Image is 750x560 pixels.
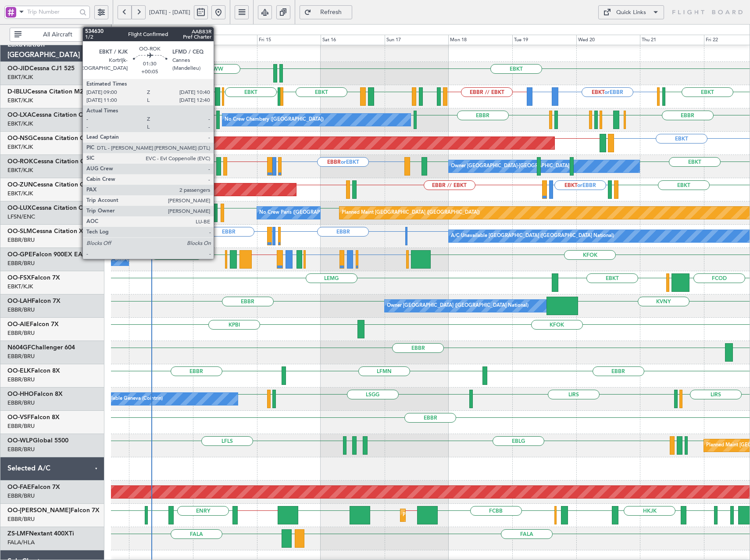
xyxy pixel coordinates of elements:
[7,531,74,537] a: ZS-LMFNextant 400XTi
[7,507,71,513] span: OO-[PERSON_NAME]
[7,205,89,211] a: OO-LUXCessna Citation CJ4
[7,422,35,430] a: EBBR/BRU
[7,166,33,174] a: EBKT/KJK
[7,507,100,513] a: OO-[PERSON_NAME]Falcon 7X
[7,298,61,304] a: OO-LAHFalcon 7X
[7,112,32,118] span: OO-LXA
[576,35,640,45] div: Wed 20
[451,160,569,173] div: Owner [GEOGRAPHIC_DATA]-[GEOGRAPHIC_DATA]
[7,251,32,258] span: OO-GPE
[313,9,349,15] span: Refresh
[640,35,704,45] div: Thu 21
[7,112,89,118] a: OO-LXACessna Citation CJ4
[385,35,449,45] div: Sun 17
[7,135,33,141] span: OO-NSG
[512,35,576,45] div: Tue 19
[7,345,31,351] span: N604GF
[7,438,68,444] a: OO-WLPGlobal 5500
[403,509,561,522] div: Planned Maint [GEOGRAPHIC_DATA] ([GEOGRAPHIC_DATA] National)
[7,306,35,314] a: EBBR/BRU
[7,97,33,104] a: EBKT/KJK
[23,32,92,38] span: All Aircraft
[7,120,33,128] a: EBKT/KJK
[7,213,35,221] a: LFSN/ENC
[7,298,32,304] span: OO-LAH
[342,206,480,219] div: Planned Maint [GEOGRAPHIC_DATA] ([GEOGRAPHIC_DATA])
[7,158,91,165] a: OO-ROKCessna Citation CJ4
[7,89,83,95] a: D-IBLUCessna Citation M2
[257,35,321,45] div: Fri 15
[7,329,35,337] a: EBBR/BRU
[7,143,33,151] a: EBKT/KJK
[7,321,59,327] a: OO-AIEFalcon 7X
[387,299,529,312] div: Owner [GEOGRAPHIC_DATA] ([GEOGRAPHIC_DATA] National)
[27,5,77,18] input: Trip Number
[7,182,33,188] span: OO-ZUN
[451,230,614,243] div: A/C Unavailable [GEOGRAPHIC_DATA] ([GEOGRAPHIC_DATA] National)
[7,531,29,537] span: ZS-LMF
[7,515,35,523] a: EBBR/BRU
[7,345,75,351] a: N604GFChallenger 604
[321,35,385,45] div: Sat 16
[7,65,75,72] a: OO-JIDCessna CJ1 525
[7,391,63,397] a: OO-HHOFalcon 8X
[7,259,35,267] a: EBBR/BRU
[7,228,90,234] a: OO-SLMCessna Citation XLS
[7,368,60,374] a: OO-ELKFalcon 8X
[7,228,32,234] span: OO-SLM
[448,35,512,45] div: Mon 18
[7,438,33,444] span: OO-WLP
[7,65,29,72] span: OO-JID
[7,158,33,165] span: OO-ROK
[7,89,27,95] span: D-IBLU
[7,182,91,188] a: OO-ZUNCessna Citation CJ4
[7,414,60,420] a: OO-VSFFalcon 8X
[7,275,31,281] span: OO-FSX
[300,5,352,19] button: Refresh
[7,399,35,407] a: EBBR/BRU
[7,492,35,500] a: EBBR/BRU
[7,275,60,281] a: OO-FSXFalcon 7X
[7,538,35,546] a: FALA/HLA
[129,35,193,45] div: Wed 13
[7,484,31,490] span: OO-FAE
[86,392,163,406] div: A/C Unavailable Geneva (Cointrin)
[149,8,190,16] span: [DATE] - [DATE]
[616,8,646,17] div: Quick Links
[7,236,35,244] a: EBBR/BRU
[7,190,33,197] a: EBKT/KJK
[113,160,254,173] div: Unplanned Maint [GEOGRAPHIC_DATA]-[GEOGRAPHIC_DATA]
[598,5,664,19] button: Quick Links
[7,135,91,141] a: OO-NSGCessna Citation CJ4
[7,73,33,81] a: EBKT/KJK
[10,28,95,42] button: All Aircraft
[7,484,60,490] a: OO-FAEFalcon 7X
[7,352,35,360] a: EBBR/BRU
[7,376,35,384] a: EBBR/BRU
[259,206,346,219] div: No Crew Paris ([GEOGRAPHIC_DATA])
[7,283,33,291] a: EBKT/KJK
[7,368,31,374] span: OO-ELK
[7,205,32,211] span: OO-LUX
[7,321,30,327] span: OO-AIE
[113,26,128,33] div: [DATE]
[225,113,324,126] div: No Crew Chambery ([GEOGRAPHIC_DATA])
[193,35,257,45] div: Thu 14
[7,445,35,453] a: EBBR/BRU
[7,414,31,420] span: OO-VSF
[7,391,34,397] span: OO-HHO
[7,251,94,258] a: OO-GPEFalcon 900EX EASy II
